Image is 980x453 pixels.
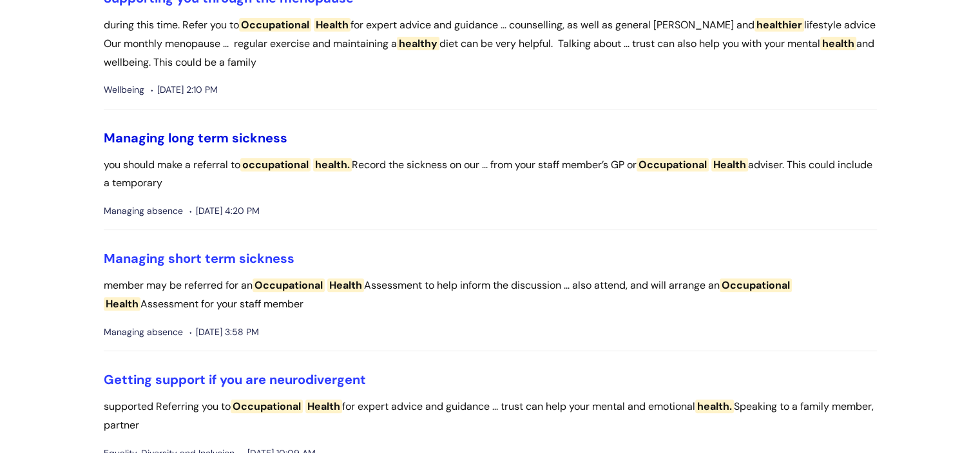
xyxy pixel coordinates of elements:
span: Occupational [637,158,709,171]
span: Managing absence [104,203,183,219]
span: health. [695,400,734,413]
span: occupational [240,158,311,171]
p: supported Referring you to for expert advice and guidance ... trust can help your mental and emot... [104,398,877,435]
p: you should make a referral to Record the sickness on our ... from your staff member’s GP or advis... [104,156,877,193]
span: Health [327,278,364,292]
span: Occupational [253,278,325,292]
span: [DATE] 2:10 PM [151,82,218,98]
span: Health [305,400,342,413]
a: Managing short term sickness [104,250,294,267]
span: Managing absence [104,324,183,340]
span: health [820,37,856,50]
p: member may be referred for an Assessment to help inform the discussion ... also attend, and will ... [104,276,877,314]
span: Occupational [720,278,792,292]
span: Health [314,18,351,32]
span: Occupational [231,400,303,413]
span: Health [104,297,140,311]
span: Wellbeing [104,82,144,98]
span: healthy [397,37,439,50]
p: during this time. Refer you to for expert advice and guidance ... counselling, as well as general... [104,16,877,72]
a: Getting support if you are neurodivergent [104,371,366,388]
span: [DATE] 3:58 PM [189,324,259,340]
span: health. [313,158,352,171]
a: Managing long term sickness [104,130,287,146]
span: Occupational [239,18,311,32]
span: [DATE] 4:20 PM [189,203,260,219]
span: healthier [754,18,804,32]
span: Health [711,158,748,171]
